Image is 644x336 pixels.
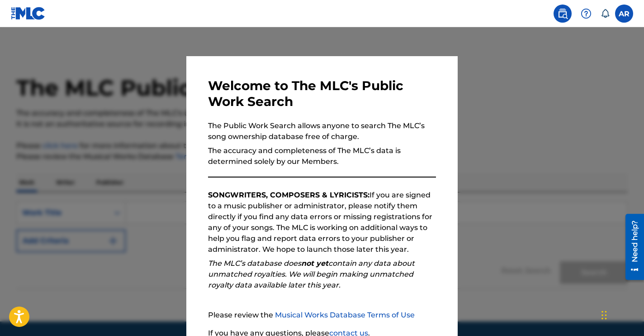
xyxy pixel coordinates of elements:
[599,293,644,336] iframe: Chat Widget
[581,8,592,19] img: help
[208,120,436,142] p: The Public Work Search allows anyone to search The MLC’s song ownership database free of charge.
[601,9,610,18] div: Notifications
[208,191,369,199] strong: SONGWRITERS, COMPOSERS & LYRICISTS:
[619,210,644,283] iframe: Resource Center
[275,311,415,319] a: Musical Works Database Terms of Use
[208,310,436,321] p: Please review the
[554,5,572,23] a: Public Search
[208,145,436,167] p: The accuracy and completeness of The MLC’s data is determined solely by our Members.
[601,302,607,329] div: Drag
[208,259,415,289] em: The MLC’s database does contain any data about unmatched royalties. We will begin making unmatche...
[615,5,633,23] div: User Menu
[208,190,436,255] p: If you are signed to a music publisher or administrator, please notify them directly if you find ...
[557,8,568,19] img: search
[577,5,595,23] div: Help
[301,259,328,268] strong: not yet
[208,78,436,110] h3: Welcome to The MLC's Public Work Search
[11,7,46,20] img: MLC Logo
